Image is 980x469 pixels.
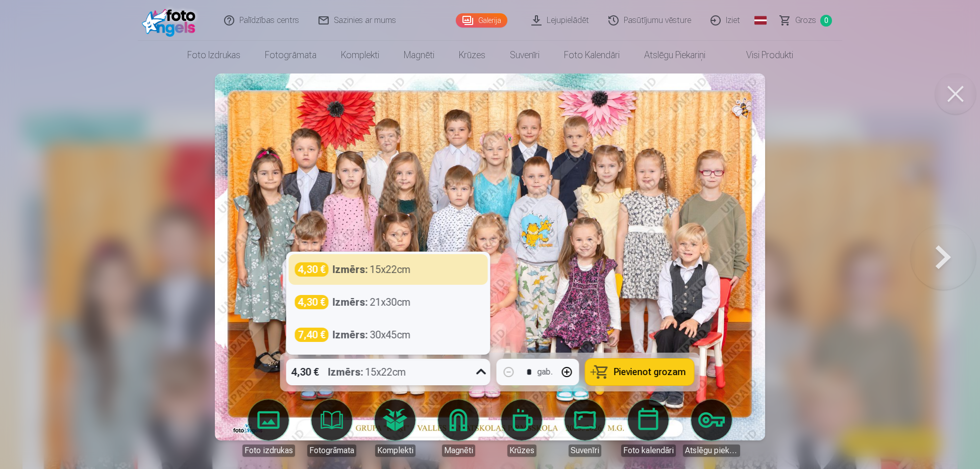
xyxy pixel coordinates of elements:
[333,328,368,342] strong: Izmērs :
[507,445,536,457] div: Krūzes
[253,41,329,69] a: Fotogrāmata
[621,445,676,457] div: Foto kalendāri
[333,262,368,277] strong: Izmērs :
[447,41,498,69] a: Krūzes
[240,400,297,457] a: Foto izdrukas
[295,295,329,309] div: 4,30 €
[820,15,832,27] span: 0
[286,359,324,385] div: 4,30 €
[620,400,677,457] a: Foto kalendāri
[537,366,553,378] div: gab.
[175,41,253,69] a: Foto izdrukas
[375,445,415,457] div: Komplekti
[683,400,740,457] a: Atslēgu piekariņi
[142,4,201,37] img: /fa1
[307,445,356,457] div: Fotogrāmata
[366,400,424,457] a: Komplekti
[333,262,411,277] div: 15x22cm
[585,359,694,385] button: Pievienot grozam
[295,328,329,342] div: 7,40 €
[333,295,368,309] strong: Izmērs :
[614,367,686,377] span: Pievienot grozam
[328,365,363,379] strong: Izmērs :
[632,41,718,69] a: Atslēgu piekariņi
[242,445,295,457] div: Foto izdrukas
[333,295,411,309] div: 21x30cm
[456,13,507,28] a: Galerija
[303,400,360,457] a: Fotogrāmata
[391,41,447,69] a: Magnēti
[552,41,632,69] a: Foto kalendāri
[569,445,601,457] div: Suvenīri
[333,328,411,342] div: 30x45cm
[329,41,391,69] a: Komplekti
[795,14,816,27] span: Grozs
[493,400,550,457] a: Krūzes
[718,41,805,69] a: Visi produkti
[556,400,614,457] a: Suvenīri
[498,41,552,69] a: Suvenīri
[430,400,487,457] a: Magnēti
[683,445,740,457] div: Atslēgu piekariņi
[295,262,329,277] div: 4,30 €
[328,359,406,385] div: 15x22cm
[442,445,475,457] div: Magnēti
